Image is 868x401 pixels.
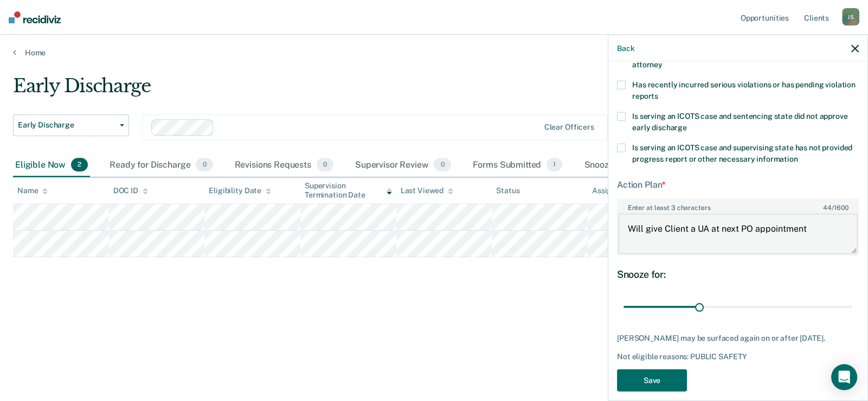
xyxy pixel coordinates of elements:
div: Clear officers [544,123,594,132]
div: Status [496,186,519,195]
div: Name [17,186,48,195]
div: Supervision Termination Date [305,181,392,200]
span: 0 [317,158,333,172]
div: [PERSON_NAME] may be surfaced again on or after [DATE]. [617,334,859,343]
span: 0 [196,158,213,172]
button: Back [617,43,634,53]
span: Has recently incurred serious violations or has pending violation reports [632,80,856,100]
span: 1 [546,158,562,172]
div: Open Intercom Messenger [831,364,857,390]
span: Early Discharge [18,120,115,130]
span: Is serving an ICOTS case and sentencing state did not approve early discharge [632,111,847,131]
button: Save [617,370,687,392]
div: Action Plan [617,179,859,189]
label: Enter at least 3 characters [618,199,858,211]
span: 44 [823,203,832,211]
div: Revisions Requests [233,154,336,177]
div: Eligible Now [13,154,90,177]
div: Last Viewed [401,186,453,195]
textarea: Will give Client a UA at next PO appointment [618,214,858,254]
div: J S [842,8,859,26]
span: 0 [434,158,451,172]
span: / 1600 [823,203,848,211]
div: Snooze for: [617,268,859,280]
div: Early Discharge [13,75,664,106]
div: Eligibility Date [209,186,271,195]
span: Is serving an ICOTS case and supervising state has not provided progress report or other necessar... [632,143,852,163]
img: Recidiviz [9,11,61,23]
div: Supervisor Review [353,154,453,177]
a: Home [13,48,855,58]
div: DOC ID [113,186,148,195]
span: 2 [71,158,88,172]
div: Ready for Discharge [107,154,215,177]
div: Assigned to [592,186,643,195]
div: Snoozed [582,154,646,177]
div: Not eligible reasons: PUBLIC SAFETY [617,352,859,361]
div: Forms Submitted [471,154,565,177]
